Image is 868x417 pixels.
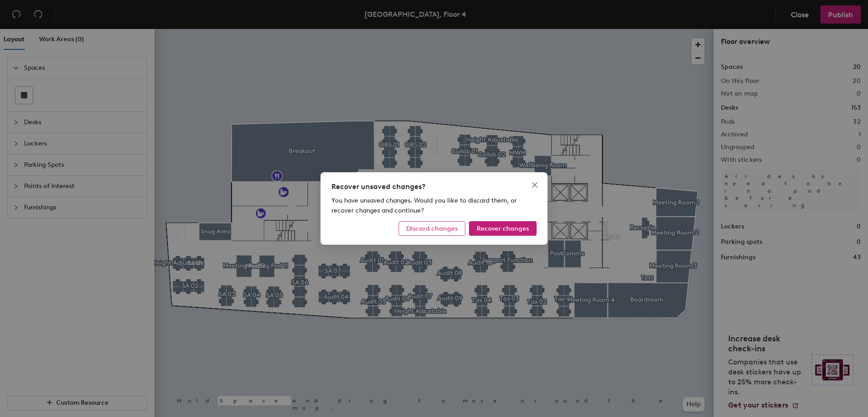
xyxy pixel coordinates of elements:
span: Recover changes [477,225,529,233]
button: Close [528,178,542,192]
span: Close [528,181,542,189]
span: Discard changes [406,225,458,233]
span: close [531,181,538,189]
div: Recover unsaved changes? [331,181,537,192]
span: You have unsaved changes. Would you like to discard them, or recover changes and continue? [331,197,517,214]
button: Discard changes [399,221,465,236]
button: Recover changes [469,221,537,236]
